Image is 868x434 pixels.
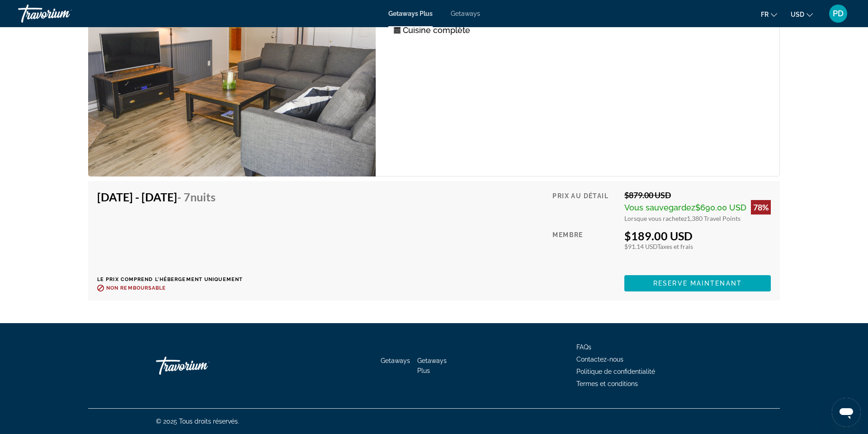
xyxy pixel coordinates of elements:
[552,190,618,222] div: Prix au détail
[106,285,166,291] span: Non remboursable
[156,352,246,379] a: Go Home
[403,25,470,35] span: Cuisine complète
[97,277,243,282] p: Le prix comprend l'hébergement uniquement
[833,9,844,18] span: PD
[451,10,480,17] a: Getaways
[791,11,804,18] span: USD
[624,190,771,200] div: $879.00 USD
[97,190,236,204] h4: [DATE] - [DATE]
[761,11,769,18] span: fr
[695,203,746,212] span: $690.00 USD
[657,243,693,250] span: Taxes et frais
[624,229,771,243] div: $189.00 USD
[791,8,813,21] button: Change currency
[576,356,623,363] a: Contactez-nous
[624,203,695,212] span: Vous sauvegardez
[826,4,850,23] button: User Menu
[177,190,216,204] span: - 7
[761,8,777,21] button: Change language
[388,10,433,17] a: Getaways Plus
[832,398,861,427] iframe: Bouton de lancement de la fenêtre de messagerie
[156,418,239,425] span: © 2025 Tous droits réservés.
[624,215,687,222] span: Lorsque vous rachetez
[190,190,216,204] span: nuits
[417,357,447,374] a: Getaways Plus
[576,368,655,375] a: Politique de confidentialité
[751,200,771,215] div: 78%
[687,215,741,222] span: 1,380 Travel Points
[576,343,591,351] a: FAQs
[552,229,618,268] div: Membre
[624,243,771,250] div: $91.14 USD
[381,357,410,364] a: Getaways
[653,280,742,287] span: Reserve maintenant
[18,2,108,25] a: Travorium
[576,380,638,387] a: Termes et conditions
[624,275,771,291] button: Reserve maintenant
